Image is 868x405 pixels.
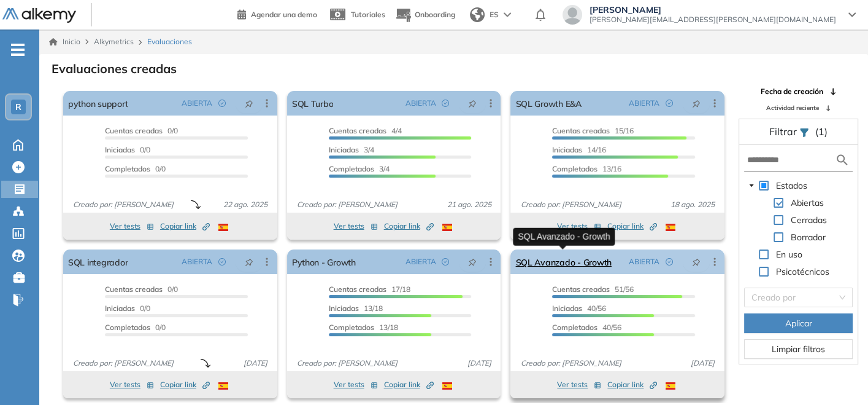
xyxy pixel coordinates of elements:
span: R [15,102,21,112]
img: arrow [504,12,511,17]
span: 0/0 [105,145,150,154]
span: check-circle [442,258,449,265]
span: 40/56 [552,304,606,313]
a: python support [68,91,128,116]
span: 40/56 [552,323,621,332]
span: Cuentas creadas [105,126,163,135]
span: Cerradas [791,214,827,226]
img: Logo [2,8,76,23]
span: Creado por: [PERSON_NAME] [292,199,402,210]
button: Copiar link [384,377,434,392]
a: SQL Growth E&A [515,91,581,116]
span: Completados [105,323,150,332]
span: check-circle [218,100,226,107]
button: Copiar link [160,377,210,392]
span: 18 ago. 2025 [666,199,720,210]
span: Copiar link [607,379,657,390]
span: 4/4 [329,126,402,135]
button: Copiar link [607,377,657,392]
span: Evaluaciones [147,36,192,47]
span: Completados [552,164,597,173]
a: SQL integrador [68,250,128,274]
a: SQL Avanzado - Growth [515,250,611,274]
span: Completados [105,164,150,173]
span: 22 ago. 2025 [218,199,272,210]
span: ABIERTA [629,256,659,267]
span: Completados [552,323,597,332]
span: ABIERTA [629,98,659,109]
img: world [470,7,485,22]
span: Creado por: [PERSON_NAME] [68,358,179,369]
span: ABIERTA [182,256,212,267]
span: pushpin [692,98,701,108]
img: ESP [218,382,228,390]
span: check-circle [218,258,226,265]
div: SQL Avanzado - Growth [513,227,615,245]
span: Borrador [788,230,828,245]
span: Abiertas [791,197,824,208]
span: Agendar una demo [251,10,317,19]
span: 0/0 [105,126,178,135]
button: Ver tests [110,377,154,392]
span: Estados [774,178,810,193]
span: Aplicar [785,317,812,330]
span: caret-down [748,183,755,189]
img: search icon [835,152,850,168]
span: Alkymetrics [94,37,134,46]
span: Completados [329,323,374,332]
span: Fecha de creación [761,86,823,97]
span: pushpin [468,98,477,108]
span: check-circle [666,258,673,265]
button: Copiar link [607,219,657,234]
span: Cuentas creadas [105,285,163,294]
span: 15/16 [552,126,634,135]
span: 51/56 [552,285,634,294]
span: Limpiar filtros [772,342,825,356]
span: Cuentas creadas [552,285,610,294]
span: pushpin [245,98,253,108]
span: [PERSON_NAME] [590,5,836,15]
div: Widget de chat [807,346,868,405]
i: - [11,49,25,51]
button: pushpin [683,252,710,272]
span: Creado por: [PERSON_NAME] [292,358,402,369]
a: Inicio [49,36,80,47]
span: Tutoriales [351,10,385,19]
img: ESP [442,224,452,231]
span: En uso [774,247,805,262]
span: [PERSON_NAME][EMAIL_ADDRESS][PERSON_NAME][DOMAIN_NAME] [590,15,836,25]
span: Filtrar [769,125,799,138]
span: Borrador [791,232,826,243]
iframe: Chat Widget [807,346,868,405]
span: Completados [329,164,374,173]
img: ESP [666,382,675,390]
span: 0/0 [105,164,166,173]
button: Aplicar [744,313,853,333]
button: Ver tests [334,377,378,392]
span: 13/16 [552,164,621,173]
span: Copiar link [384,379,434,390]
span: Psicotécnicos [776,266,829,277]
img: ESP [442,382,452,390]
img: ESP [218,224,228,231]
span: Abiertas [788,195,826,210]
span: Cerradas [788,213,829,227]
span: Iniciadas [552,304,582,313]
span: (1) [815,124,828,139]
span: 0/0 [105,323,166,332]
span: Iniciadas [329,304,359,313]
span: Iniciadas [105,145,135,154]
button: Ver tests [110,219,154,234]
span: 21 ago. 2025 [442,199,496,210]
span: ABIERTA [182,98,212,109]
span: pushpin [468,257,477,267]
span: En uso [776,249,802,260]
span: [DATE] [239,358,272,369]
span: Estados [776,180,807,191]
span: 0/0 [105,304,150,313]
span: Copiar link [160,379,210,390]
span: Cuentas creadas [329,285,386,294]
button: Onboarding [395,2,455,28]
button: Ver tests [334,219,378,234]
span: 13/18 [329,304,383,313]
